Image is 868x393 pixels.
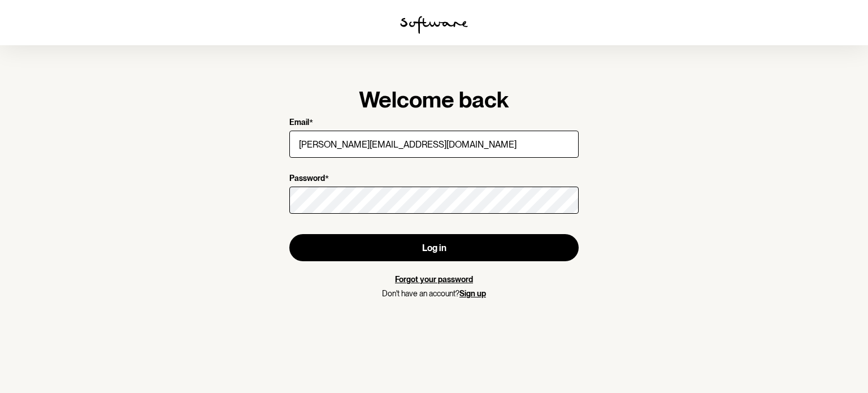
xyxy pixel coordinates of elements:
[395,275,473,284] a: Forgot your password
[289,234,579,261] button: Log in
[289,86,579,113] h1: Welcome back
[289,174,325,184] p: Password
[289,289,579,299] p: Don't have an account?
[459,289,486,298] a: Sign up
[400,16,468,34] img: software logo
[289,118,309,128] p: Email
